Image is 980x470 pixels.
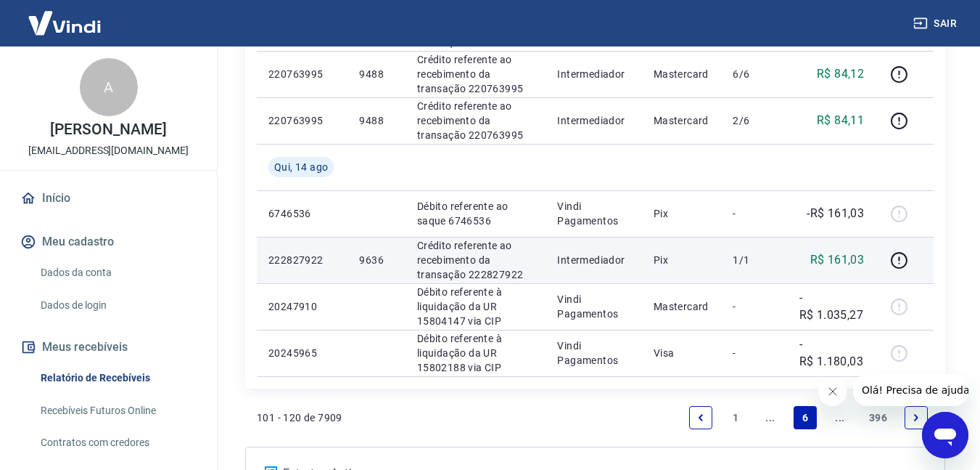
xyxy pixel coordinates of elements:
p: Intermediador [557,113,630,128]
p: 20245965 [268,346,336,360]
p: Crédito referente ao recebimento da transação 220763995 [417,99,535,142]
p: 220763995 [268,67,336,81]
p: Mastercard [654,299,710,314]
p: -R$ 1.035,27 [799,289,865,324]
a: Dados de login [35,291,199,320]
p: 9488 [359,113,393,128]
p: 9636 [359,253,393,267]
div: A [80,58,138,116]
p: Débito referente ao saque 6746536 [417,199,535,228]
button: Meus recebíveis [17,331,199,363]
p: Visa [654,346,710,360]
a: Page 396 [863,406,893,429]
a: Previous page [689,406,712,429]
span: Qui, 14 ago [274,160,328,174]
p: Pix [654,206,710,221]
p: Pix [654,253,710,267]
p: Débito referente à liquidação da UR 15802188 via CIP [417,331,535,375]
p: 2/6 [733,113,775,128]
a: Page 6 is your current page [794,406,817,429]
p: 220763995 [268,113,336,128]
p: Mastercard [654,113,710,128]
p: Crédito referente ao recebimento da transação 220763995 [417,52,535,96]
p: Intermediador [557,253,630,267]
a: Page 1 [724,406,747,429]
button: Sair [910,10,963,37]
p: Crédito referente ao recebimento da transação 222827922 [417,238,535,282]
p: [PERSON_NAME] [50,122,166,137]
a: Contratos com credores [35,428,199,458]
p: 222827922 [268,253,336,267]
a: Dados da conta [35,258,199,288]
p: - [733,346,775,360]
img: Vindi [17,1,112,45]
span: Olá! Precisa de ajuda? [9,10,122,22]
a: Next page [905,406,928,429]
p: Vindi Pagamentos [557,199,630,228]
p: Vindi Pagamentos [557,339,630,368]
p: Vindi Pagamentos [557,292,630,321]
p: -R$ 1.180,03 [799,336,865,370]
p: 1/1 [733,253,775,267]
p: - [733,299,775,314]
a: Início [17,182,199,214]
p: 6/6 [733,67,775,81]
p: Débito referente à liquidação da UR 15804147 via CIP [417,285,535,328]
p: R$ 161,03 [810,251,865,269]
p: -R$ 161,03 [807,205,864,222]
button: Meu cadastro [17,226,199,258]
p: [EMAIL_ADDRESS][DOMAIN_NAME] [28,143,189,158]
p: R$ 84,12 [817,65,864,83]
ul: Pagination [683,400,934,435]
a: Jump forward [828,406,852,429]
p: 20247910 [268,299,336,314]
p: 9488 [359,67,393,81]
iframe: Fechar mensagem [818,377,847,406]
p: 6746536 [268,206,336,221]
p: 101 - 120 de 7909 [257,410,342,425]
a: Recebíveis Futuros Online [35,396,199,426]
p: - [733,206,775,221]
a: Jump backward [759,406,782,429]
a: Relatório de Recebíveis [35,363,199,393]
iframe: Botão para abrir a janela de mensagens [922,412,968,458]
p: Intermediador [557,67,630,81]
iframe: Mensagem da empresa [853,374,968,406]
p: Mastercard [654,67,710,81]
p: R$ 84,11 [817,112,864,129]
